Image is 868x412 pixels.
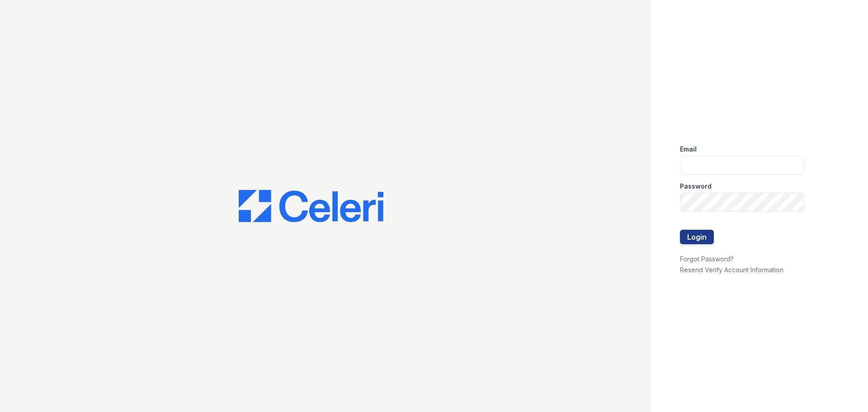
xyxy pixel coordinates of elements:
[680,255,734,263] a: Forgot Password?
[239,190,383,223] img: CE_Logo_Blue-a8612792a0a2168367f1c8372b55b34899dd931a85d93a1a3d3e32e68fde9ad4.png
[680,230,714,244] button: Login
[680,266,783,274] a: Resend Verify Account Information
[680,182,712,191] label: Password
[680,145,697,154] label: Email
